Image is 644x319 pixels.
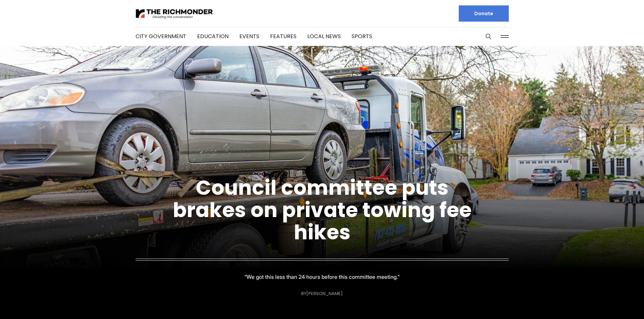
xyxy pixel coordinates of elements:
[270,32,296,40] a: Features
[307,32,341,40] a: Local News
[244,272,400,282] p: “We got this less than 24 hours before this committee meeting.”
[587,286,644,319] iframe: portal-trigger
[173,174,472,246] a: Council committee puts brakes on private towing fee hikes
[459,5,509,22] a: Donate
[136,32,186,40] a: City Government
[136,8,213,20] img: The Richmonder
[197,32,229,40] a: Education
[301,291,343,296] div: By
[306,290,343,297] a: [PERSON_NAME]
[239,32,259,40] a: Events
[352,32,372,40] a: Sports
[483,31,494,42] button: Search this site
